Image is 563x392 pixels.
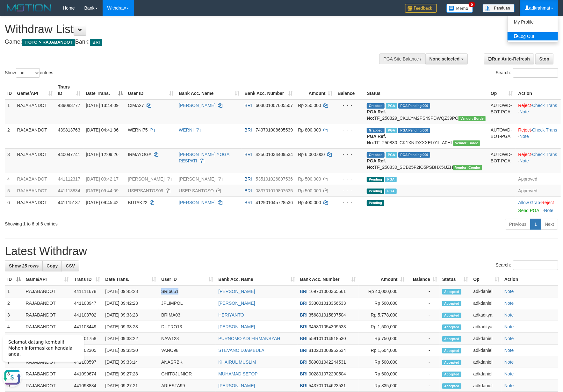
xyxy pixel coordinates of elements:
td: 3 [5,148,15,173]
th: Action [502,274,558,285]
span: [DATE] 13:44:09 [86,103,119,108]
td: - [407,345,440,356]
a: CSV [61,260,79,271]
td: [DATE] 09:45:28 [103,285,159,297]
span: Rp 500.000 [298,176,321,182]
div: - - - [338,151,362,158]
span: BRI [300,360,307,365]
a: Reject [518,103,531,108]
span: Accepted [442,383,461,389]
td: GHITOJUNIOR [159,368,216,380]
span: Rp 800.000 [298,127,321,132]
span: Marked by adkdaniel [385,177,396,182]
span: IRMAYOGA [128,152,151,157]
span: BRI [244,188,252,193]
span: Copy 535101026897536 to clipboard [256,176,293,182]
span: PGA Pending [398,152,430,158]
label: Show entries [5,68,53,78]
a: Note [504,312,514,317]
td: 3 [5,309,23,321]
b: PGA Ref. No: [367,158,386,170]
span: Pending [367,200,384,206]
td: - [407,333,440,345]
td: RAJABANDOT [15,148,55,173]
th: Game/API: activate to sort column ascending [23,274,72,285]
a: Check Trans [532,103,557,108]
td: RAJABANDOT [15,185,55,196]
a: Note [504,371,514,376]
a: Check Trans [532,152,557,157]
a: MUHAMAD SETOP [218,371,257,376]
a: Note [520,158,529,163]
div: - - - [338,102,362,109]
th: Op: activate to sort column ascending [471,274,502,285]
td: adkdaniel [471,285,502,297]
span: BRI [244,200,252,205]
a: Stop [535,53,553,64]
th: Balance: activate to sort column ascending [407,274,440,285]
span: Accepted [442,289,461,295]
span: 5 [469,2,475,7]
span: Marked by adkaditya [386,128,397,133]
span: BRI [90,39,102,46]
td: [DATE] 09:33:23 [103,321,159,333]
th: Action [516,81,561,99]
th: Amount: activate to sort column ascending [295,81,335,99]
div: - - - [338,188,362,194]
a: [PERSON_NAME] [179,200,215,205]
span: Vendor URL: https://checkout1.1velocity.biz [458,116,486,121]
th: Trans ID: activate to sort column ascending [71,274,103,285]
a: [PERSON_NAME] [218,301,255,306]
a: [PERSON_NAME] [179,103,215,108]
th: Balance [335,81,365,99]
th: Bank Acc. Name: activate to sort column ascending [216,274,297,285]
span: Accepted [442,360,461,365]
td: Rp 500,000 [359,356,407,368]
span: Accepted [442,301,461,306]
td: [DATE] 09:33:20 [103,345,159,356]
td: BRIMA03 [159,309,216,321]
td: 1 [5,285,23,297]
td: SRI6651 [159,285,216,297]
span: 439813763 [58,127,80,132]
a: Note [504,336,514,341]
span: BRI [244,152,252,157]
td: adkdaniel [471,368,502,380]
span: Vendor URL: https://checkout1.1velocity.biz [453,140,480,146]
span: Copy 559101014918530 to clipboard [309,336,346,341]
a: Reject [518,152,531,157]
span: Accepted [442,348,461,353]
th: Bank Acc. Number: activate to sort column ascending [242,81,295,99]
td: · · [516,148,561,173]
td: JPLIMPOL [159,297,216,309]
th: Status [364,81,488,99]
td: 441111678 [71,285,103,297]
td: [DATE] 09:33:14 [103,356,159,368]
div: - - - [338,199,362,206]
a: Show 25 rows [5,260,43,271]
span: Copy 345801054309533 to clipboard [309,324,346,329]
a: Run Auto-Refresh [484,53,534,64]
button: None selected [425,53,468,64]
a: Reject [518,127,531,132]
td: Rp 1,500,000 [359,321,407,333]
td: DUTRO13 [159,321,216,333]
td: Rp 835,000 [359,380,407,392]
a: Log Out [508,32,558,40]
span: BRI [300,348,307,353]
td: · · [516,99,561,124]
td: 4 [5,321,23,333]
a: Next [541,219,558,230]
td: Rp 500,000 [359,297,407,309]
td: - [407,380,440,392]
span: Copy 169701000365561 to clipboard [309,289,346,294]
th: Op: activate to sort column ascending [488,81,516,99]
span: 440047741 [58,152,80,157]
td: - [407,309,440,321]
td: 6 [5,196,15,216]
span: None selected [429,56,460,61]
span: ITOTO > RAJABANDOT [22,39,75,46]
span: BRI [300,289,307,294]
td: RAJABANDOT [23,309,72,321]
td: [DATE] 09:27:23 [103,368,159,380]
